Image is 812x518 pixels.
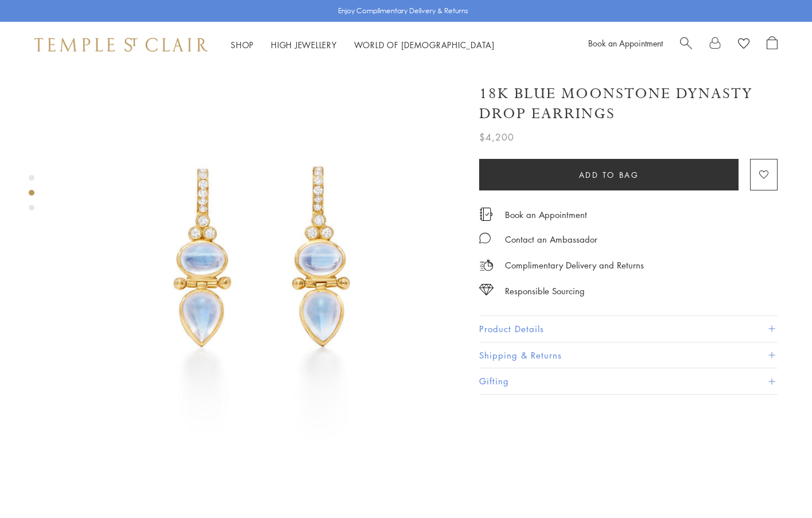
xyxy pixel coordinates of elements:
[231,39,254,50] a: ShopShop
[231,38,495,52] nav: Main navigation
[75,68,462,455] img: 18K Blue Moonstone Dynasty Drop Earrings
[479,258,494,272] img: icon_delivery.svg
[479,316,778,342] button: Product Details
[505,232,597,247] div: Contact an Ambassador
[479,130,514,145] span: $4,200
[767,36,778,53] a: Open Shopping Bag
[479,342,778,368] button: Shipping & Returns
[479,84,778,124] h1: 18K Blue Moonstone Dynasty Drop Earrings
[680,36,692,53] a: Search
[354,39,495,50] a: World of [DEMOGRAPHIC_DATA]World of [DEMOGRAPHIC_DATA]
[479,232,491,244] img: MessageIcon-01_2.svg
[505,208,587,221] a: Book an Appointment
[579,169,639,181] span: Add to bag
[34,38,208,52] img: Temple St. Clair
[29,172,34,220] div: Product gallery navigation
[479,368,778,394] button: Gifting
[505,258,644,272] p: Complimentary Delivery and Returns
[479,208,493,221] img: icon_appointment.svg
[755,464,801,507] iframe: Gorgias live chat messenger
[338,5,468,17] p: Enjoy Complimentary Delivery & Returns
[479,159,739,190] button: Add to bag
[588,37,663,49] a: Book an Appointment
[479,284,494,295] img: icon_sourcing.svg
[505,284,585,298] div: Responsible Sourcing
[271,39,337,50] a: High JewelleryHigh Jewellery
[738,36,749,53] a: View Wishlist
